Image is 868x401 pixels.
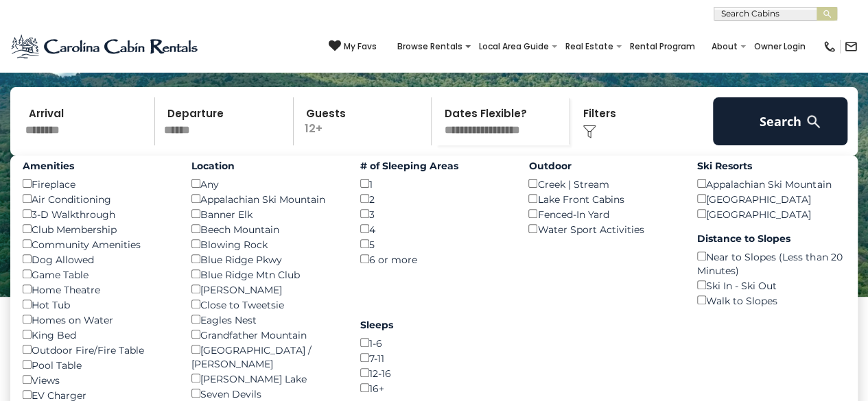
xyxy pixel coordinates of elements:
[360,159,508,173] label: # of Sleeping Areas
[191,386,340,401] div: Seven Devils
[329,40,377,53] a: My Favs
[10,33,200,60] img: Blue-2.png
[23,252,171,267] div: Dog Allowed
[23,236,171,252] div: Community Amenities
[823,40,836,53] img: phone-regular-black.png
[360,350,508,365] div: 7-11
[23,342,171,357] div: Outdoor Fire/Fire Table
[583,125,596,138] img: filter--v1.png
[844,40,858,53] img: mail-regular-black.png
[559,37,620,56] a: Real Estate
[360,380,508,396] div: 16+
[191,342,340,371] div: [GEOGRAPHIC_DATA] / [PERSON_NAME]
[23,372,171,387] div: Views
[697,232,845,245] label: Distance to Slopes
[697,249,845,278] div: Near to Slopes (Less than 20 Minutes)
[23,297,171,312] div: Hot Tub
[528,191,677,206] div: Lake Front Cabins
[360,365,508,380] div: 12-16
[360,221,508,236] div: 4
[528,159,677,173] label: Outdoor
[23,221,171,236] div: Club Membership
[697,191,845,206] div: [GEOGRAPHIC_DATA]
[23,191,171,206] div: Air Conditioning
[390,37,469,56] a: Browse Rentals
[623,37,702,56] a: Rental Program
[191,221,340,236] div: Beech Mountain
[191,252,340,267] div: Blue Ridge Pkwy
[23,327,171,342] div: King Bed
[191,327,340,342] div: Grandfather Mountain
[344,40,377,53] span: My Favs
[191,236,340,252] div: Blowing Rock
[23,357,171,372] div: Pool Table
[697,206,845,221] div: [GEOGRAPHIC_DATA]
[23,267,171,282] div: Game Table
[191,206,340,221] div: Banner Elk
[697,159,845,173] label: Ski Resorts
[528,221,677,236] div: Water Sport Activities
[360,236,508,252] div: 5
[360,318,508,332] label: Sleeps
[360,176,508,191] div: 1
[713,97,847,145] button: Search
[191,297,340,312] div: Close to Tweetsie
[805,113,822,130] img: search-regular-white.png
[191,159,340,173] label: Location
[360,252,508,267] div: 6 or more
[23,206,171,221] div: 3-D Walkthrough
[705,37,744,56] a: About
[23,282,171,297] div: Home Theatre
[191,191,340,206] div: Appalachian Ski Mountain
[191,267,340,282] div: Blue Ridge Mtn Club
[697,176,845,191] div: Appalachian Ski Mountain
[360,335,508,350] div: 1-6
[747,37,812,56] a: Owner Login
[697,293,845,308] div: Walk to Slopes
[23,176,171,191] div: Fireplace
[528,176,677,191] div: Creek | Stream
[10,36,858,79] h1: Your Adventure Starts Here
[528,206,677,221] div: Fenced-In Yard
[191,176,340,191] div: Any
[191,282,340,297] div: [PERSON_NAME]
[191,312,340,327] div: Eagles Nest
[191,371,340,386] div: [PERSON_NAME] Lake
[360,191,508,206] div: 2
[360,206,508,221] div: 3
[472,37,556,56] a: Local Area Guide
[697,278,845,293] div: Ski In - Ski Out
[23,312,171,327] div: Homes on Water
[23,159,171,173] label: Amenities
[298,97,432,145] p: 12+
